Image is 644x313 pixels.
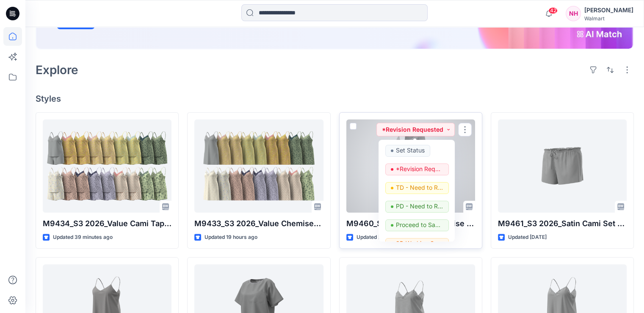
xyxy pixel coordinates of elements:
p: TD - Need to Review [396,182,443,193]
div: NH [566,6,581,21]
a: M9433_S3 2026_Value Chemise_Midpoint [194,119,323,213]
a: M9434_S3 2026_Value Cami Tap_Midpoint [43,119,171,213]
p: *Revision Requested [396,163,443,175]
span: 42 [548,7,558,14]
p: Updated [DATE] [508,233,547,242]
div: [PERSON_NAME] [584,5,633,15]
h4: Styles [36,94,634,104]
p: Updated 39 minutes ago [53,233,113,242]
p: M9461_S3 2026_Satin Cami Set Opt 3_Midpoint [498,218,627,230]
a: M9460_S3 2026_Satin Chemise Opt 2_Midpoint [346,119,475,213]
p: Updated 19 hours ago [205,233,257,242]
p: M9460_S3 2026_Satin Chemise Opt 2_Midpoint [346,218,475,230]
p: Updated [DATE] [357,233,395,242]
a: M9461_S3 2026_Satin Cami Set Opt 3_Midpoint [498,119,627,213]
p: 3D Working Session - Need to Review [396,238,443,249]
p: Set Status [396,145,425,156]
div: Walmart [584,15,633,22]
p: M9434_S3 2026_Value Cami Tap_Midpoint [43,218,171,230]
p: PD - Need to Review Cost [396,201,443,212]
p: Proceed to Sample [396,219,443,230]
p: M9433_S3 2026_Value Chemise_Midpoint [194,218,323,230]
h2: Explore [36,63,78,77]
